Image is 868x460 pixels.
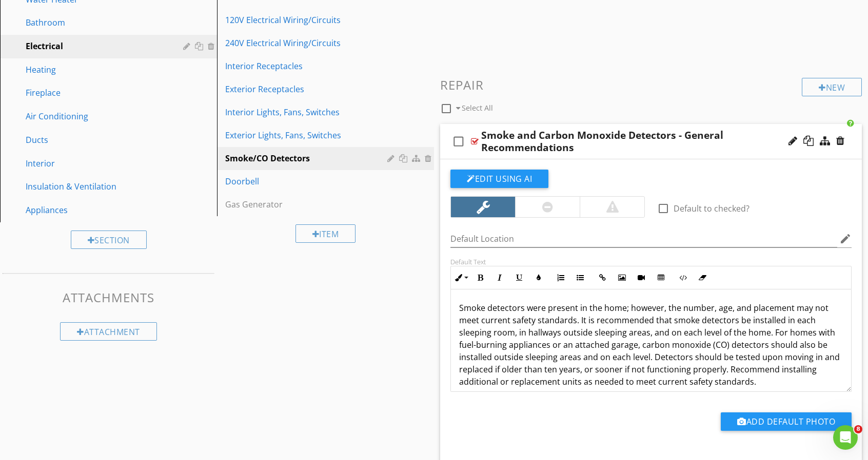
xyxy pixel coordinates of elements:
[225,129,390,141] div: Exterior Lights, Fans, Switches
[651,268,670,287] button: Insert Table
[462,103,493,113] span: Select All
[225,152,390,164] div: Smoke/CO Detectors
[551,268,570,287] button: Ordered List
[802,78,862,96] div: New
[833,425,858,450] iframe: Intercom live chat
[450,129,467,154] i: check_box_outline_blank
[26,180,168,193] div: Insulation & Ventilation
[26,110,168,122] div: Air Conditioning
[225,83,390,95] div: Exterior Receptacles
[450,170,548,188] button: Edit Using AI
[839,233,852,245] i: edit
[26,64,168,76] div: Heating
[225,106,390,118] div: Interior Lights, Fans, Switches
[674,203,749,214] label: Default to checked?
[26,204,168,216] div: Appliances
[225,14,390,26] div: 120V Electrical Wiring/Circuits
[854,425,862,433] span: 8
[529,268,548,287] button: Colors
[225,60,390,72] div: Interior Receptacles
[570,268,590,287] button: Unordered List
[440,78,862,92] h3: Repair
[26,157,168,170] div: Interior
[673,268,693,287] button: Code View
[26,87,168,99] div: Fireplace
[225,37,390,49] div: 240V Electrical Wiring/Circuits
[721,412,852,431] button: Add Default Photo
[26,16,168,29] div: Bathroom
[60,322,157,341] div: Attachment
[450,258,852,266] div: Default Text
[490,268,509,287] button: Italic (Ctrl+I)
[225,198,390,211] div: Gas Generator
[593,268,612,287] button: Insert Link (Ctrl+K)
[26,134,168,146] div: Ducts
[451,268,470,287] button: Inline Style
[509,268,529,287] button: Underline (Ctrl+U)
[295,224,356,243] div: Item
[459,302,843,388] p: Smoke detectors were present in the home; however, the number, age, and placement may not meet cu...
[693,268,712,287] button: Clear Formatting
[71,231,147,249] div: Section
[225,175,390,187] div: Doorbell
[632,268,651,287] button: Insert Video
[470,268,490,287] button: Bold (Ctrl+B)
[26,40,168,52] div: Electrical
[450,231,837,247] input: Default Location
[481,129,782,154] div: Smoke and Carbon Monoxide Detectors - General Recommendations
